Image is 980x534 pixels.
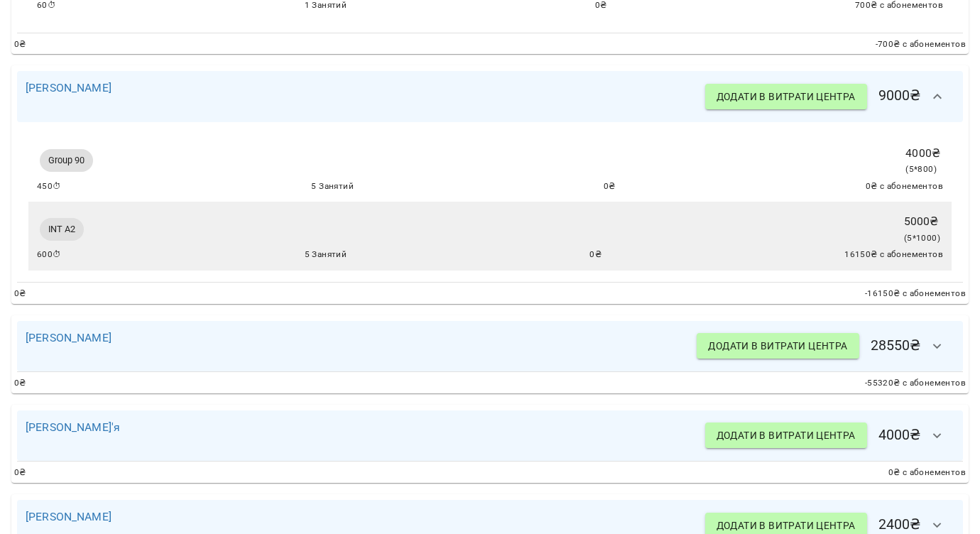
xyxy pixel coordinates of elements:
p: 5000 ₴ [904,213,940,230]
button: Додати в витрати центра [705,84,867,109]
span: 0 ₴ [14,466,26,480]
span: 0 ₴ [604,180,616,194]
span: ( 5 * 1000 ) [904,233,940,243]
span: 0 ₴ [589,248,601,262]
span: 0 ₴ с абонементов [888,466,966,480]
span: 0 ₴ [14,287,26,301]
span: -700 ₴ с абонементов [876,38,967,52]
span: 0 ₴ [14,38,26,52]
h6: 4000 ₴ [705,419,954,453]
span: Додати в витрати центра [717,517,856,534]
span: 5 Занятий [311,180,354,194]
span: Group 90 [40,154,93,167]
span: Додати в витрати центра [717,427,856,444]
p: 4000 ₴ [905,145,940,162]
span: -55320 ₴ с абонементов [865,376,966,391]
span: Додати в витрати центра [717,88,856,105]
span: 0 ₴ [14,376,26,391]
button: Додати в витрати центра [705,423,867,448]
a: [PERSON_NAME] [26,510,111,523]
span: INT А2 [40,223,84,236]
span: 450 ⏱ [37,180,62,194]
span: -16150 ₴ с абонементов [865,287,966,301]
span: 5 Занятий [305,248,347,262]
a: [PERSON_NAME] [26,331,111,344]
span: 16150 ₴ с абонементов [844,248,943,262]
span: 0 ₴ с абонементов [866,180,943,194]
a: [PERSON_NAME] [26,81,111,94]
h6: 9000 ₴ [705,80,954,114]
button: Додати в витрати центра [697,333,859,359]
a: [PERSON_NAME]'я [26,420,120,434]
span: ( 5 * 800 ) [905,164,937,174]
span: Додати в витрати центра [708,337,847,354]
span: 600 ⏱ [37,248,62,262]
h6: 28550 ₴ [697,329,954,364]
